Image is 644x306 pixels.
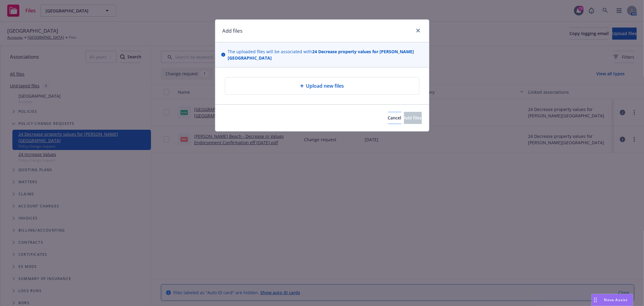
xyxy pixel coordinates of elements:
button: Add files [404,112,422,124]
a: close [415,27,422,34]
span: Cancel [388,115,402,121]
span: Nova Assist [604,297,628,302]
div: Upload new files [225,77,419,95]
strong: 24 Decrease property values for [PERSON_NAME][GEOGRAPHIC_DATA] [228,49,414,61]
div: Drag to move [592,294,599,306]
span: Upload new files [306,82,344,90]
span: Add files [404,115,422,121]
button: Nova Assist [591,294,633,306]
h1: Add files [223,27,243,35]
span: The uploaded files will be associated with [228,48,423,61]
button: Cancel [388,112,402,124]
